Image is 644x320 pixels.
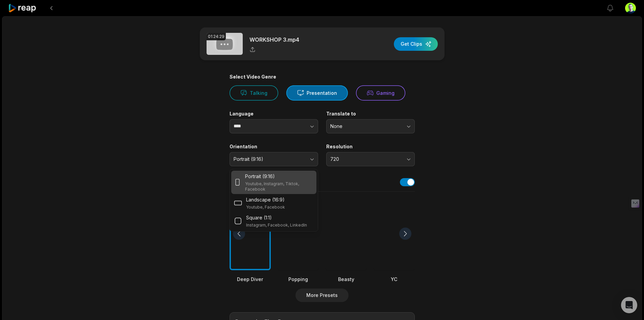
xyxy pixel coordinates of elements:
p: WORKSHOP 3.mp4 [249,36,299,44]
p: Youtube, Instagram, Tiktok, Facebook [245,181,313,192]
div: Portrait (9:16) [230,169,318,232]
button: Portrait (9:16) [230,152,318,166]
p: Landscape (16:9) [246,196,285,203]
p: Instagram, Facebook, LinkedIn [246,222,307,228]
span: Portrait (9:16) [234,156,305,162]
div: YC [374,276,415,283]
button: Talking [230,85,278,101]
div: Deep Diver [230,276,271,283]
div: 01:24:29 [207,33,226,40]
button: Gaming [356,85,405,101]
label: Language [230,111,318,117]
label: Resolution [326,144,415,150]
p: Square (1:1) [246,214,272,221]
p: Youtube, Facebook [246,205,285,210]
div: Open Intercom Messenger [621,297,637,313]
p: Portrait (9:16) [245,173,275,180]
button: Presentation [286,85,348,101]
div: Popping [278,276,319,283]
div: Select Video Genre [230,74,415,80]
button: None [326,119,415,133]
button: Get Clips [394,37,438,51]
button: More Presets [295,289,349,302]
label: Translate to [326,111,415,117]
span: 720 [330,156,401,162]
div: Beasty [326,276,367,283]
button: 720 [326,152,415,166]
label: Orientation [230,144,318,150]
span: None [330,123,401,129]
